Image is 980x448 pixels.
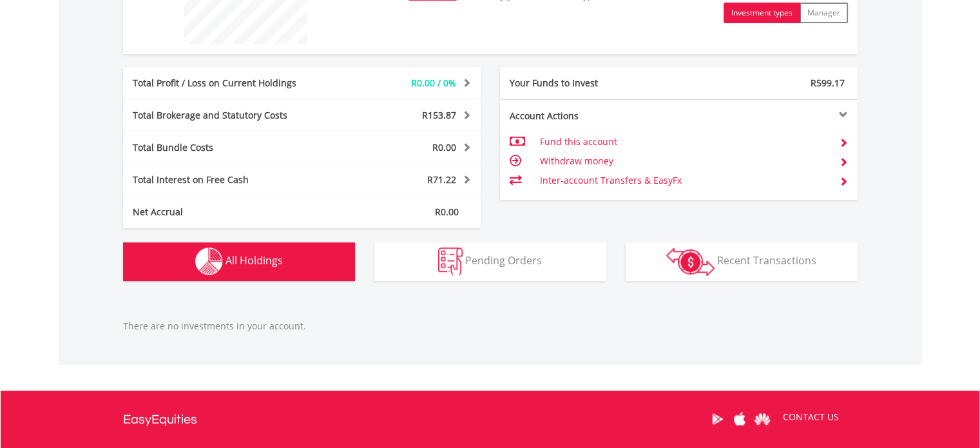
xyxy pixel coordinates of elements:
[539,132,829,151] td: Fund this account
[539,171,829,190] td: Inter-account Transfers & EasyFx
[724,3,800,23] button: Investment types
[226,253,283,268] span: All Holdings
[123,141,332,154] div: Total Bundle Costs
[427,173,456,186] span: R71.22
[438,248,463,275] img: pending_instructions-wht.png
[539,151,829,171] td: Withdraw money
[123,77,332,90] div: Total Profit / Loss on Current Holdings
[374,242,606,281] button: Pending Orders
[123,242,355,281] button: All Holdings
[435,206,459,218] span: R0.00
[811,77,845,89] span: R599.17
[123,173,332,186] div: Total Interest on Free Cash
[195,248,223,275] img: holdings-wht.png
[751,399,774,439] a: Huawei
[432,141,456,153] span: R0.00
[800,3,848,23] button: Manager
[500,77,679,90] div: Your Funds to Invest
[500,110,679,122] div: Account Actions
[411,77,456,89] span: R0.00 / 0%
[729,399,751,439] a: Apple
[706,399,729,439] a: Google Play
[666,248,715,276] img: transactions-zar-wht.png
[465,253,542,268] span: Pending Orders
[774,399,848,435] a: CONTACT US
[422,109,456,121] span: R153.87
[123,320,858,333] p: There are no investments in your account.
[717,253,816,268] span: Recent Transactions
[123,109,332,122] div: Total Brokerage and Statutory Costs
[626,242,858,281] button: Recent Transactions
[123,206,332,219] div: Net Accrual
